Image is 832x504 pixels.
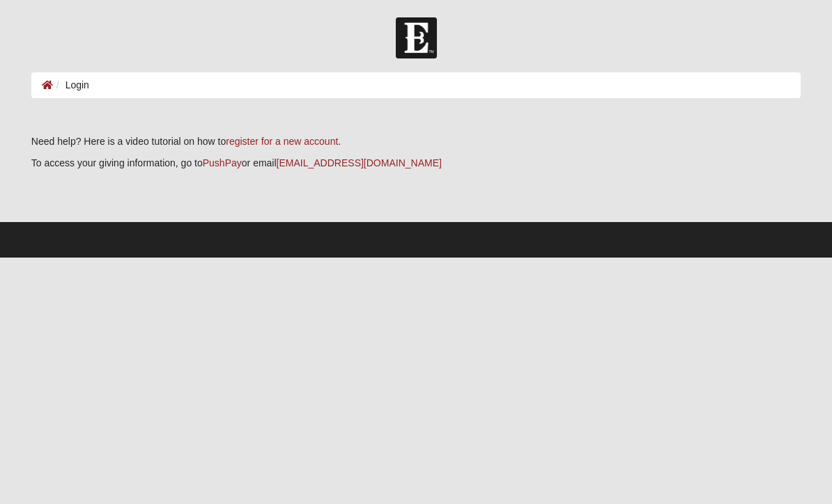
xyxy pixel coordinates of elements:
[31,156,801,171] p: To access your giving information, go to or email
[31,134,801,149] p: Need help? Here is a video tutorial on how to .
[203,157,242,168] a: PushPay
[226,136,338,147] a: register for a new account
[396,17,437,58] img: Church of Eleven22 Logo
[53,78,89,93] li: Login
[277,157,442,168] a: [EMAIL_ADDRESS][DOMAIN_NAME]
